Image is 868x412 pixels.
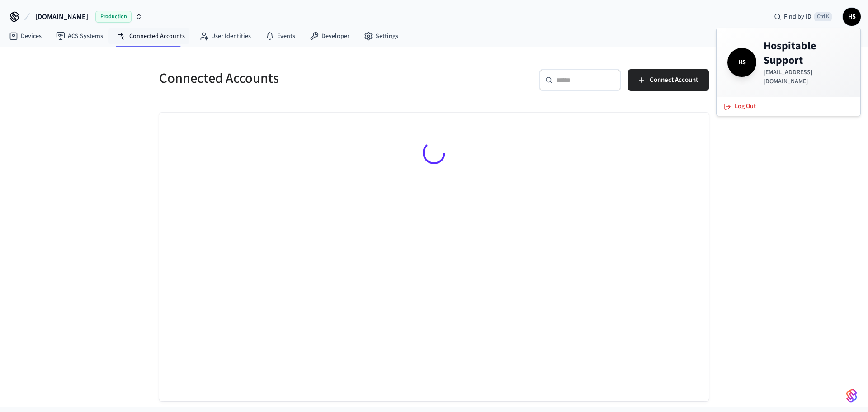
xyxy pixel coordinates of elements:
[764,68,849,86] p: [EMAIL_ADDRESS][DOMAIN_NAME]
[159,69,429,88] h5: Connected Accounts
[650,74,698,86] span: Connect Account
[258,28,302,44] a: Events
[49,28,110,44] a: ACS Systems
[110,28,192,44] a: Connected Accounts
[767,9,839,25] div: Find by IDCtrl K
[846,388,857,403] img: SeamLogoGradient.69752ec5.svg
[35,11,88,22] span: [DOMAIN_NAME]
[729,50,755,75] span: HS
[784,12,811,21] span: Find by ID
[192,28,258,44] a: User Identities
[814,12,832,21] span: Ctrl K
[764,39,849,68] h4: Hospitable Support
[95,11,132,23] span: Production
[2,28,49,44] a: Devices
[357,28,406,44] a: Settings
[844,9,860,25] span: HS
[628,69,709,91] button: Connect Account
[302,28,357,44] a: Developer
[718,99,859,114] button: Log Out
[843,8,861,26] button: HS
